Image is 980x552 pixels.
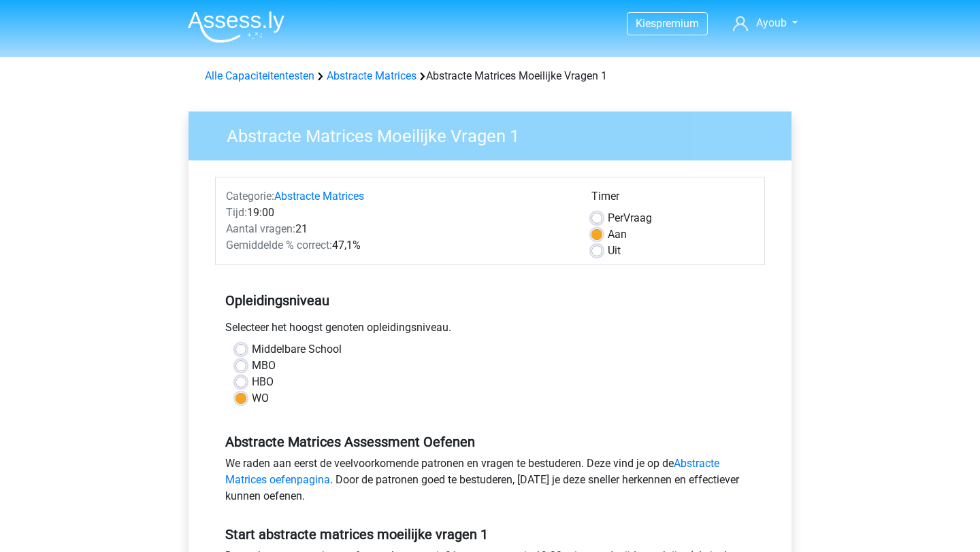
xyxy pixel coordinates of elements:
span: Gemiddelde % correct: [226,239,332,252]
label: WO [252,390,269,407]
div: 19:00 [216,205,581,221]
h5: Start abstracte matrices moeilijke vragen 1 [225,526,755,542]
div: 21 [216,221,581,237]
h3: Abstracte Matrices Moeilijke Vragen 1 [210,120,781,147]
span: Per [608,211,623,224]
span: Tijd: [226,206,247,219]
div: We raden aan eerst de veelvoorkomende patronen en vragen te bestuderen. Deze vind je op de . Door... [215,455,765,510]
a: Abstracte Matrices [327,69,416,82]
span: premium [656,17,699,30]
label: HBO [252,374,274,390]
label: MBO [252,358,276,374]
label: Vraag [608,210,652,226]
span: Aantal vragen: [226,222,295,235]
img: Assessly [188,11,284,43]
label: Uit [608,243,621,259]
span: Ayoub [756,16,787,29]
a: Abstracte Matrices [274,190,364,203]
label: Middelbare School [252,341,342,358]
div: 47,1% [216,237,581,254]
label: Aan [608,226,627,243]
span: Categorie: [226,190,274,203]
a: Kiespremium [627,14,707,33]
div: Abstracte Matrices Moeilijke Vragen 1 [199,68,781,84]
a: Alle Capaciteitentesten [205,69,314,82]
div: Selecteer het hoogst genoten opleidingsniveau. [215,320,765,341]
a: Ayoub [728,15,803,31]
h5: Opleidingsniveau [225,287,755,314]
h5: Abstracte Matrices Assessment Oefenen [225,434,755,450]
span: Kies [636,17,656,30]
div: Timer [591,188,754,210]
